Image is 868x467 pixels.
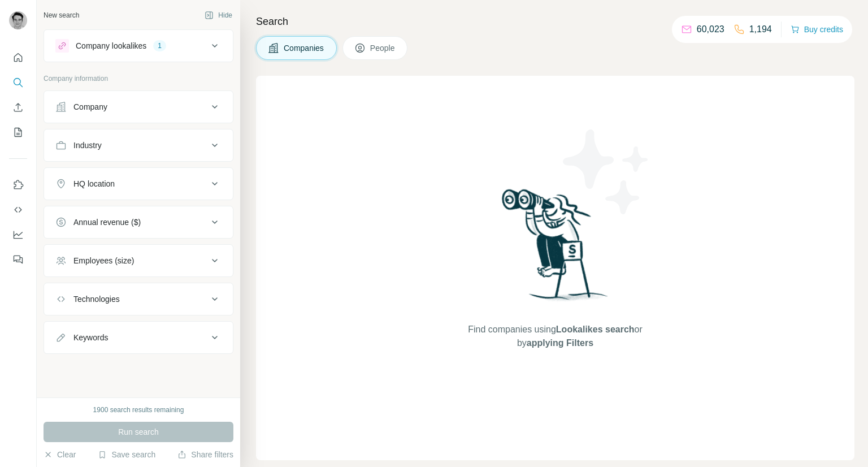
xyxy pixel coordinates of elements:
[791,21,843,37] button: Buy credits
[73,293,120,305] div: Technologies
[556,325,635,334] span: Lookalikes search
[44,170,233,197] button: HQ location
[73,178,115,189] div: HQ location
[177,449,233,460] button: Share filters
[555,121,657,223] img: Surfe Illustration - Stars
[76,40,146,51] div: Company lookalikes
[44,32,233,59] button: Company lookalikes1
[9,97,27,118] button: Enrich CSV
[44,10,79,20] div: New search
[73,101,107,113] div: Company
[44,247,233,274] button: Employees (size)
[197,7,240,24] button: Hide
[44,449,76,460] button: Clear
[98,449,155,460] button: Save search
[9,249,27,270] button: Feedback
[44,93,233,120] button: Company
[9,72,27,93] button: Search
[93,405,184,415] div: 1900 search results remaining
[370,42,396,54] span: People
[44,286,233,313] button: Technologies
[9,47,27,68] button: Quick start
[73,332,108,343] div: Keywords
[9,200,27,220] button: Use Surfe API
[465,323,645,350] span: Find companies using or by
[9,175,27,195] button: Use Surfe on LinkedIn
[73,217,141,228] div: Annual revenue ($)
[44,209,233,236] button: Annual revenue ($)
[153,41,166,51] div: 1
[9,11,27,29] img: Avatar
[73,255,134,266] div: Employees (size)
[527,338,593,348] span: applying Filters
[284,42,325,54] span: Companies
[749,23,772,36] p: 1,194
[44,132,233,159] button: Industry
[44,324,233,351] button: Keywords
[697,23,724,36] p: 60,023
[497,186,614,312] img: Surfe Illustration - Woman searching with binoculars
[44,73,233,84] p: Company information
[9,122,27,142] button: My lists
[256,14,854,29] h4: Search
[9,224,27,245] button: Dashboard
[73,140,102,151] div: Industry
